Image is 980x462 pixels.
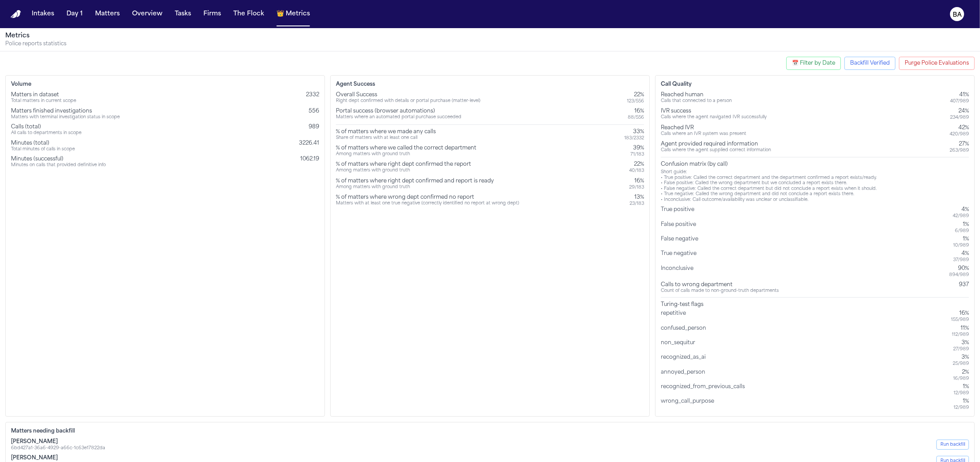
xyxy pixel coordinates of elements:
[950,124,969,131] div: 42%
[11,445,105,451] div: 6bd427a1-36a6-4929-a66c-1c63e17822da
[954,390,969,396] div: 12 / 989
[11,428,969,435] h3: Matters needing backfill
[629,178,644,185] div: 16%
[299,141,319,146] span: 3226.41
[661,170,969,203] div: Short guide: • True positive: Called the correct department and the department confirmed a report...
[627,91,644,98] div: 22%
[661,161,969,168] div: Confusion matrix (by call)
[624,135,644,141] div: 183 / 2332
[661,236,702,248] div: False negative
[11,438,105,445] div: [PERSON_NAME]
[11,455,106,462] div: [PERSON_NAME]
[661,98,732,104] div: Calls that connected to a person
[953,250,969,257] div: 4%
[953,361,969,367] div: 25 / 989
[661,325,710,338] div: confused_person
[630,194,644,201] div: 13%
[200,6,225,22] button: Firms
[955,221,969,228] div: 1%
[899,57,975,70] button: Purge police evaluations
[336,201,519,207] div: Matters with at least one true negative (correctly identified no report at wrong dept)
[661,398,718,411] div: wrong_call_purpose
[630,201,644,207] div: 23 / 183
[11,91,76,98] div: Matters in dataset
[171,6,195,22] button: Tasks
[336,98,480,104] div: Right dept confirmed with details or portal purchase (matter-level)
[5,40,975,47] p: Police reports statistics
[953,354,969,361] div: 3%
[952,332,969,338] div: 112 / 989
[953,339,969,346] div: 3%
[129,6,166,22] button: Overview
[661,281,779,288] div: Calls to wrong department
[950,115,969,120] div: 234 / 989
[11,163,106,168] div: Minutes on calls that provided definitive info
[661,354,709,367] div: recognized_as_ai
[5,32,975,40] h1: Metrics
[950,131,969,137] div: 420 / 989
[306,92,319,98] span: 2332
[336,185,494,190] div: Among matters with ground truth
[11,10,21,18] a: Home
[953,243,969,248] div: 10 / 989
[336,161,471,168] div: % of matters where right dept confirmed the report
[954,398,969,405] div: 1%
[629,168,644,174] div: 40 / 183
[950,108,969,115] div: 24%
[950,148,969,153] div: 263 / 989
[661,339,699,352] div: non_sequitur
[661,310,689,323] div: repetitive
[336,91,480,98] div: Overall Success
[336,194,519,201] div: % of matters where wrong dept confirmed no report
[336,81,644,88] h3: Agent Success
[959,282,969,287] span: 937
[300,156,319,162] span: 1062.19
[786,57,841,70] button: Filter metrics by date range
[936,440,969,450] button: Run backfill
[11,156,106,163] div: Minutes (successful)
[951,317,969,323] div: 155 / 989
[661,301,969,308] div: Turing-test flags
[953,236,969,243] div: 1%
[624,128,644,135] div: 33%
[336,108,461,115] div: Portal success (browser automations)
[951,310,969,317] div: 16%
[661,108,766,115] div: IVR success
[953,369,969,376] div: 2%
[309,124,319,130] span: 989
[11,140,75,147] div: Minutes (total)
[950,141,969,148] div: 27%
[950,91,969,98] div: 41%
[11,10,21,18] img: Finch Logo
[28,6,58,22] a: Intakes
[661,369,709,382] div: annoyed_person
[273,6,313,22] button: crownMetrics
[950,98,969,104] div: 407 / 989
[954,383,969,390] div: 1%
[628,108,644,115] div: 16%
[949,272,969,278] div: 894 / 989
[230,6,268,22] button: The Flock
[952,325,969,332] div: 11%
[949,265,969,272] div: 90%
[630,145,644,152] div: 39%
[661,91,732,98] div: Reached human
[661,124,746,131] div: Reached IVR
[92,6,123,22] button: Matters
[954,405,969,411] div: 12 / 989
[629,161,644,168] div: 22%
[955,228,969,234] div: 6 / 989
[63,6,86,22] button: Day 1
[336,152,476,157] div: Among matters with ground truth
[661,221,700,234] div: False positive
[661,141,771,148] div: Agent provided required information
[11,108,120,115] div: Matters finished investigations
[629,185,644,190] div: 29 / 183
[628,115,644,120] div: 88 / 556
